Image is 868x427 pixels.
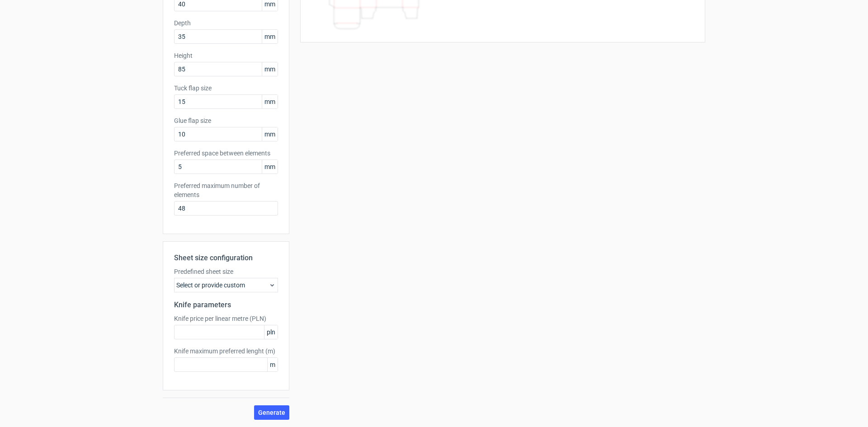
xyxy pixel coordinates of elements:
label: Height [174,51,278,60]
label: Tuck flap size [174,84,278,93]
label: Preferred space between elements [174,149,278,158]
label: Knife price per linear metre (PLN) [174,314,278,323]
label: Depth [174,19,278,28]
label: Predefined sheet size [174,267,278,276]
span: mm [262,30,278,43]
label: Knife maximum preferred lenght (m) [174,347,278,356]
span: mm [262,62,278,76]
span: mm [262,95,278,108]
span: m [267,358,278,371]
span: mm [262,160,278,174]
span: Generate [258,409,285,416]
div: Select or provide custom [174,278,278,292]
span: pln [264,325,278,339]
h2: Knife parameters [174,300,278,310]
span: mm [262,127,278,141]
label: Preferred maximum number of elements [174,181,278,199]
h2: Sheet size configuration [174,253,278,263]
button: Generate [254,405,289,420]
label: Glue flap size [174,116,278,125]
